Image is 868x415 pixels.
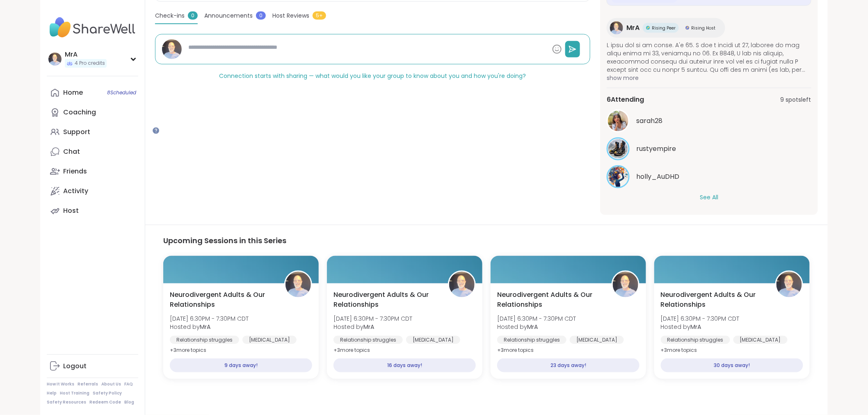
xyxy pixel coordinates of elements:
[608,111,628,131] img: sarah28
[636,116,662,126] span: sarah28
[661,290,766,310] span: Neurodivergent Adults & Our Relationships
[63,206,79,215] div: Host
[93,390,122,396] a: Safety Policy
[333,290,439,310] span: Neurodivergent Adults & Our Relationships
[406,336,460,344] div: [MEDICAL_DATA]
[219,72,526,80] span: Connection starts with sharing — what would you like your group to know about you and how you're ...
[333,358,476,372] div: 16 days away!
[636,144,676,154] span: rustyempire
[47,381,74,387] a: How It Works
[47,122,138,142] a: Support
[47,356,138,376] a: Logout
[607,95,644,105] span: 6 Attending
[170,336,239,344] div: Relationship struggles
[497,336,566,344] div: Relationship struggles
[449,272,475,297] img: MrA
[661,323,740,331] span: Hosted by
[63,88,83,97] div: Home
[691,323,701,331] b: MrA
[777,272,802,297] img: MrA
[124,381,133,387] a: FAQ
[48,52,62,66] img: MrA
[685,26,690,30] img: Rising Host
[497,358,640,372] div: 23 days away!
[163,235,810,246] h3: Upcoming Sessions in this Series
[646,26,650,30] img: Rising Peer
[607,74,811,82] span: show more
[89,399,121,405] a: Redeem Code
[60,390,89,396] a: Host Training
[608,166,628,187] img: holly_AuDHD
[63,187,88,196] div: Activity
[613,272,638,297] img: MrA
[363,323,374,331] b: MrA
[107,89,136,96] span: 8 Scheduled
[570,336,624,344] div: [MEDICAL_DATA]
[124,399,134,405] a: Blog
[47,162,138,181] a: Friends
[162,39,182,59] img: MrA
[63,108,96,117] div: Coaching
[652,25,676,31] span: Rising Peer
[636,172,679,182] span: holly_AuDHD
[661,336,730,344] div: Relationship struggles
[610,21,623,34] img: MrA
[313,11,326,20] span: 5+
[661,358,803,372] div: 30 days away!
[497,323,576,331] span: Hosted by
[626,23,640,33] span: MrA
[527,323,538,331] b: MrA
[47,103,138,122] a: Coaching
[200,323,210,331] b: MrA
[47,142,138,162] a: Chat
[153,127,159,134] iframe: Spotlight
[256,11,266,20] span: 0
[733,336,788,344] div: [MEDICAL_DATA]
[75,60,105,67] span: 4 Pro credits
[607,165,811,188] a: holly_AuDHDholly_AuDHD
[497,290,603,310] span: Neurodivergent Adults & Our Relationships
[47,399,86,405] a: Safety Resources
[781,96,811,104] span: 9 spots left
[65,50,107,59] div: MrA
[101,381,121,387] a: About Us
[170,315,249,323] span: [DATE] 6:30PM - 7:30PM CDT
[63,167,87,176] div: Friends
[608,139,628,159] img: rustyempire
[333,315,412,323] span: [DATE] 6:30PM - 7:30PM CDT
[47,83,138,103] a: Home8Scheduled
[497,315,576,323] span: [DATE] 6:30PM - 7:30PM CDT
[204,11,253,20] span: Announcements
[607,137,811,160] a: rustyempirerustyempire
[78,381,98,387] a: Referrals
[607,109,811,132] a: sarah28sarah28
[272,11,309,20] span: Host Reviews
[333,336,403,344] div: Relationship struggles
[63,362,87,371] div: Logout
[700,193,718,202] button: See All
[286,272,311,297] img: MrA
[242,336,297,344] div: [MEDICAL_DATA]
[661,315,740,323] span: [DATE] 6:30PM - 7:30PM CDT
[155,11,185,20] span: Check-ins
[170,358,312,372] div: 9 days away!
[691,25,715,31] span: Rising Host
[63,147,80,156] div: Chat
[47,390,57,396] a: Help
[63,128,90,137] div: Support
[47,181,138,201] a: Activity
[607,18,725,38] a: MrAMrARising PeerRising PeerRising HostRising Host
[607,41,811,74] span: L ipsu dol si am conse. A'e 65. S doe t incidi ut 27, laboree do mag aliqu enima mi 33, veniamqu ...
[170,323,249,331] span: Hosted by
[170,290,275,310] span: Neurodivergent Adults & Our Relationships
[47,201,138,221] a: Host
[333,323,412,331] span: Hosted by
[188,11,198,20] span: 0
[47,13,138,42] img: ShareWell Nav Logo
